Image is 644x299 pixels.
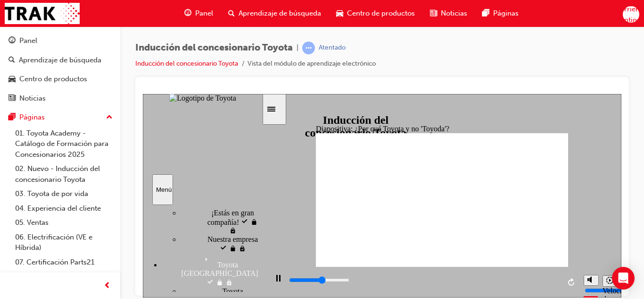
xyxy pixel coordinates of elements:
[248,60,376,68] font: Vista del módulo de aprendizaje electrónico
[336,8,343,19] span: icono de coche
[146,182,207,190] input: progreso de la diapositiva
[38,115,119,141] div: ¡Estás en gran compañía!
[4,70,116,88] a: Centro de productos
[73,185,83,193] span: bloqueado
[11,201,116,216] a: 04. Experiencia del cliente
[15,233,92,252] font: 06. Electrificación (VE e Híbrida)
[460,193,499,218] font: Velocidad de reproducción
[86,151,96,159] span: bloqueado
[475,4,526,23] a: icono de páginasPáginas
[38,193,119,220] div: Toyota Japón
[329,4,422,23] a: icono de cocheCentro de productos
[13,92,29,99] font: Menú
[106,111,113,124] span: icono arriba
[4,109,116,126] button: Páginas
[177,4,221,23] a: icono de indicadorPanel
[460,181,474,193] button: Velocidad de reproducción
[8,94,16,103] span: icono de noticias
[4,51,116,69] a: Aprendizaje de búsqueda
[19,113,45,121] font: Páginas
[11,230,116,255] a: 06. Electrificación (VE e Híbrida)
[4,30,116,109] button: PanelAprendizaje de búsquedaCentro de productosNoticias
[441,181,456,192] button: Silenciar (Ctrl+Alt+M)
[38,167,115,183] font: Toyota [GEOGRAPHIC_DATA]
[64,185,73,193] span: visitado
[442,193,503,200] input: volumen
[9,80,30,111] button: Menú
[11,162,116,187] a: 02. Nuevo - Inducción del concesionario Toyota
[15,272,53,281] font: 08. Servicio
[104,280,111,292] span: icono anterior
[4,32,116,50] a: Panel
[15,164,100,184] font: 02. Nuevo - Inducción del concesionario Toyota
[96,151,103,159] span: visitado, bloqueado
[11,269,116,284] a: 08. Servicio
[430,8,437,19] span: icono de noticias
[19,94,46,103] font: Noticias
[5,3,80,24] img: Tirado
[77,151,86,159] span: visitado
[11,126,116,162] a: 01. Toyota Academy - Catálogo de Formación para Concesionarios 2025
[8,75,16,84] span: icono de coche
[8,113,16,122] span: icono de páginas
[124,173,436,204] div: controles de reproducción
[612,267,635,290] div: Abrir Intercom Messenger
[436,173,474,204] div: controles varios
[482,8,489,19] span: icono de páginas
[19,56,101,64] font: Aprendizaje de búsqueda
[184,8,191,19] span: icono de indicador
[297,43,298,52] font: |
[441,9,467,17] font: Noticias
[135,60,238,68] a: Inducción del concesionario Toyota
[623,6,639,23] button: corriente continua
[15,218,49,227] font: 05. Ventas
[422,181,436,196] button: Repetir (Ctrl+Alt+R)
[195,9,213,17] font: Panel
[239,9,321,17] font: Aprendizaje de búsqueda
[221,4,329,23] a: icono de búsquedaAprendizaje de búsqueda
[347,9,415,17] font: Centro de productos
[19,75,87,83] font: Centro de productos
[15,258,94,266] font: 07. Certificación Parts21
[124,180,140,196] button: Pause (Ctrl+Alt+P)
[8,37,16,45] span: icono de indicador
[319,43,346,51] font: Atentado
[83,185,90,193] span: visitado, bloqueado
[302,42,315,54] span: learningRecordVerb_ATTEMPT-icon
[135,42,293,53] font: Inducción del concesionario Toyota
[19,36,37,45] font: Panel
[422,4,475,23] a: icono de noticiasNoticias
[4,90,116,107] a: Noticias
[11,255,116,270] a: 07. Certificación Parts21
[19,159,119,193] div: Toyota Japón
[38,141,119,159] div: Nuestra empresa
[8,56,15,65] span: icono de búsqueda
[493,9,519,17] font: Páginas
[15,189,88,198] font: 03. Toyota de por vida
[228,8,235,19] span: icono de búsqueda
[15,129,108,159] font: 01. Toyota Academy - Catálogo de Formación para Concesionarios 2025
[15,204,101,213] font: 04. Experiencia del cliente
[11,215,116,230] a: 05. Ventas
[11,187,116,201] a: 03. Toyota de por vida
